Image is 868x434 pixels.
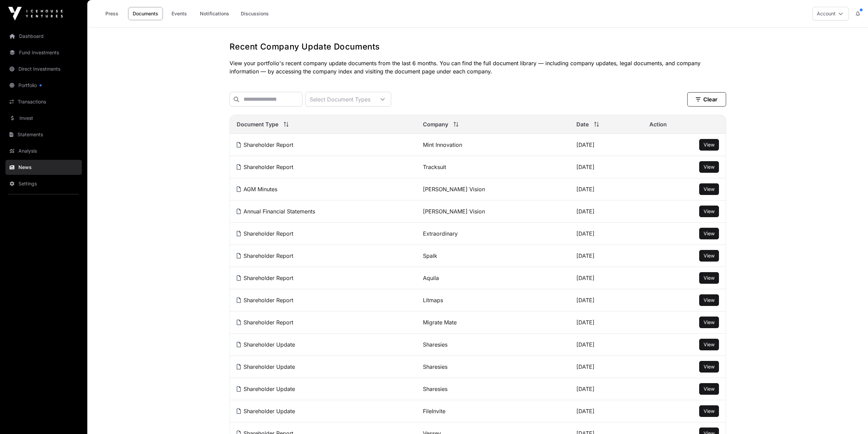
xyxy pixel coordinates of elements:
[5,111,82,126] a: Invest
[704,230,715,237] a: View
[306,92,374,106] div: Select Document Types
[687,92,726,107] button: Clear
[237,363,295,370] a: Shareholder Update
[704,386,715,392] span: View
[423,363,447,370] a: Sharesies
[423,208,485,215] a: [PERSON_NAME] Vision
[704,319,715,325] span: View
[423,141,462,148] a: Mint Innovation
[423,408,445,415] a: FileInvite
[237,164,293,170] a: Shareholder Report
[699,294,719,306] button: View
[195,7,234,20] a: Notifications
[570,334,643,356] td: [DATE]
[423,319,457,326] a: Migrate Mate
[423,252,437,259] a: Spalk
[649,120,667,128] span: Action
[5,176,82,191] a: Settings
[699,339,719,350] button: View
[704,141,715,148] a: View
[237,408,295,415] a: Shareholder Update
[423,164,446,170] a: Tracksuit
[699,383,719,395] button: View
[423,275,439,281] a: Aquila
[423,386,447,392] a: Sharesies
[423,230,458,237] a: Extraordinary
[704,164,715,170] a: View
[834,401,868,434] iframe: Chat Widget
[704,186,715,192] span: View
[570,223,643,245] td: [DATE]
[237,208,315,215] a: Annual Financial Statements
[570,200,643,223] td: [DATE]
[704,297,715,304] a: View
[570,267,643,289] td: [DATE]
[230,59,726,75] p: View your portfolio's recent company update documents from the last 6 months. You can find the fu...
[237,297,293,304] a: Shareholder Report
[5,61,82,76] a: Direct Investments
[704,252,715,259] a: View
[704,319,715,326] a: View
[8,7,63,20] img: Icehouse Ventures Logo
[704,208,715,215] a: View
[128,7,163,20] a: Documents
[237,230,293,237] a: Shareholder Report
[570,378,643,400] td: [DATE]
[699,317,719,328] button: View
[570,289,643,311] td: [DATE]
[98,7,126,20] a: Press
[699,405,719,417] button: View
[704,408,715,415] a: View
[704,164,715,170] span: View
[237,186,277,193] a: AGM Minutes
[699,272,719,284] button: View
[570,134,643,156] td: [DATE]
[570,156,643,178] td: [DATE]
[5,29,82,44] a: Dashboard
[5,45,82,60] a: Fund Investments
[699,183,719,195] button: View
[237,275,293,281] a: Shareholder Report
[5,94,82,109] a: Transactions
[699,228,719,239] button: View
[704,341,715,348] a: View
[699,361,719,373] button: View
[230,41,726,52] h1: Recent Company Update Documents
[704,208,715,214] span: View
[704,275,715,281] span: View
[570,400,643,422] td: [DATE]
[704,142,715,148] span: View
[699,161,719,173] button: View
[236,7,273,20] a: Discussions
[5,127,82,142] a: Statements
[237,120,278,128] span: Document Type
[165,7,193,20] a: Events
[5,143,82,158] a: Analysis
[570,311,643,334] td: [DATE]
[812,7,849,20] button: Account
[423,120,448,128] span: Company
[570,178,643,200] td: [DATE]
[237,319,293,326] a: Shareholder Report
[699,206,719,217] button: View
[237,386,295,392] a: Shareholder Update
[576,120,589,128] span: Date
[570,245,643,267] td: [DATE]
[423,186,485,193] a: [PERSON_NAME] Vision
[704,275,715,281] a: View
[704,364,715,369] span: View
[423,341,447,348] a: Sharesies
[704,408,715,414] span: View
[699,139,719,151] button: View
[704,186,715,193] a: View
[5,78,82,93] a: Portfolio
[704,363,715,370] a: View
[704,230,715,236] span: View
[237,141,293,148] a: Shareholder Report
[237,252,293,259] a: Shareholder Report
[423,297,443,304] a: Litmaps
[699,250,719,262] button: View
